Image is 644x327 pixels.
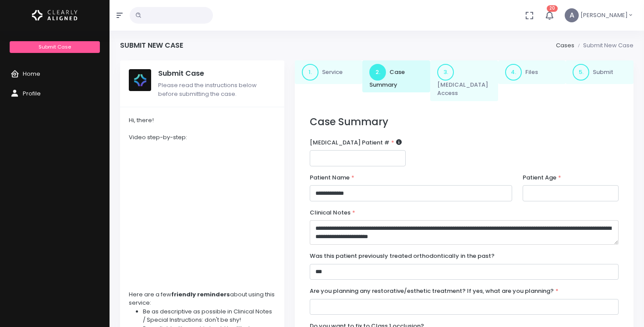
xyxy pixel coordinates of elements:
[129,133,276,142] div: Video step-by-step:
[430,60,498,101] a: 3.[MEDICAL_DATA] Access
[523,173,561,182] label: Patient Age
[362,60,430,93] a: 2.Case Summary
[171,290,230,299] strong: friendly reminders
[129,290,276,307] div: Here are a few about using this service:
[547,5,558,12] span: 20
[23,89,41,98] span: Profile
[310,116,619,128] h3: Case Summary
[158,81,257,98] span: Please read the instructions below before submitting the case.
[505,64,522,81] span: 4.
[295,60,363,84] a: 1.Service
[310,252,495,260] label: Was this patient previously treated orthodontically in the past?
[573,64,589,81] span: 5.
[120,41,183,49] h4: Submit New Case
[143,307,276,324] li: Be as descriptive as possible in Clinical Notes / Special Instructions: don't be shy!
[580,11,628,20] span: [PERSON_NAME]
[310,138,402,147] label: [MEDICAL_DATA] Patient #
[10,41,99,53] a: Submit Case
[498,60,566,84] a: 4.Files
[158,69,276,78] h5: Submit Case
[556,41,574,49] a: Cases
[32,6,78,25] img: Logo Horizontal
[302,64,318,81] span: 1.
[310,208,355,217] label: Clinical Notes
[574,41,633,50] li: Submit New Case
[310,173,354,182] label: Patient Name
[565,8,579,22] span: A
[437,64,454,81] span: 3.
[39,43,71,50] span: Submit Case
[369,64,386,81] span: 2.
[129,116,276,125] div: Hi, there!
[310,287,559,295] label: Are you planning any restorative/esthetic treatment? If yes, what are you planning?
[23,70,40,78] span: Home
[566,60,633,84] a: 5.Submit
